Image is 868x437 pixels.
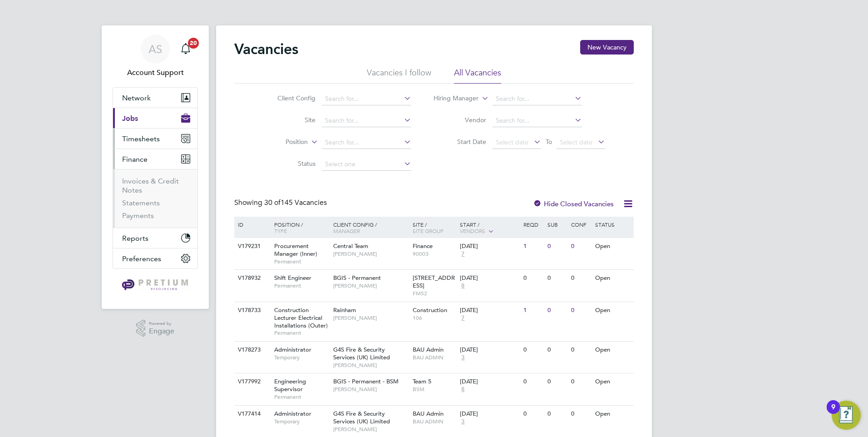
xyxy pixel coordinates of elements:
[460,282,466,290] span: 8
[236,302,267,319] div: V178733
[460,410,519,418] div: [DATE]
[236,238,267,255] div: V179231
[113,248,197,268] button: Preferences
[413,354,456,361] span: BAU ADMIN
[333,386,408,393] span: [PERSON_NAME]
[593,238,632,255] div: Open
[113,149,197,169] button: Finance
[331,217,410,238] div: Client Config /
[521,270,545,287] div: 0
[122,199,160,207] a: Statements
[264,198,281,207] span: 30 of
[263,94,316,102] label: Client Config
[521,373,545,390] div: 0
[521,406,545,422] div: 0
[413,227,444,234] span: Site Group
[460,386,466,393] span: 8
[413,306,447,314] span: Construction
[333,346,390,361] span: G4S Fire & Security Services (UK) Limited
[333,410,390,425] span: G4S Fire & Security Services (UK) Limited
[274,282,329,289] span: Permanent
[274,418,329,425] span: Temporary
[460,346,519,354] div: [DATE]
[413,410,444,417] span: BAU Admin
[274,227,287,234] span: Type
[460,227,485,234] span: Vendors
[413,242,433,250] span: Finance
[234,198,329,208] div: Showing
[274,258,329,265] span: Permanent
[545,373,569,390] div: 0
[413,418,456,425] span: BAU ADMIN
[122,94,151,102] span: Network
[569,217,592,232] div: Conf
[113,67,198,78] span: Account Support
[333,377,399,385] span: BGIS - Permanent - BSM
[263,116,316,124] label: Site
[113,108,197,128] button: Jobs
[274,410,311,417] span: Administrator
[413,274,455,289] span: [STREET_ADDRESS]
[493,93,582,105] input: Search for...
[236,217,267,232] div: ID
[274,329,329,337] span: Permanent
[333,426,408,433] span: [PERSON_NAME]
[560,138,592,146] span: Select date
[274,274,311,282] span: Shift Engineer
[122,177,179,194] a: Invoices & Credit Notes
[593,302,632,319] div: Open
[177,35,195,64] a: 20
[188,38,199,49] span: 20
[580,40,634,55] button: New Vacancy
[410,217,458,238] div: Site /
[434,116,486,124] label: Vendor
[545,406,569,422] div: 0
[263,159,316,168] label: Status
[426,94,478,103] label: Hiring Manager
[122,211,154,220] a: Payments
[460,378,519,386] div: [DATE]
[113,228,197,248] button: Reports
[569,342,592,358] div: 0
[149,328,174,335] span: Engage
[322,158,411,171] input: Select one
[274,242,317,258] span: Procurement Manager (Inner)
[593,270,632,287] div: Open
[264,198,327,207] span: 145 Vacancies
[434,138,486,146] label: Start Date
[460,307,519,314] div: [DATE]
[454,67,501,84] li: All Vacancies
[413,250,456,258] span: 90003
[122,114,138,123] span: Jobs
[274,393,329,401] span: Permanent
[122,134,160,143] span: Timesheets
[460,354,466,362] span: 3
[460,250,466,258] span: 7
[545,217,569,232] div: Sub
[569,302,592,319] div: 0
[458,217,521,239] div: Start /
[545,302,569,319] div: 0
[569,373,592,390] div: 0
[460,314,466,322] span: 7
[413,314,456,322] span: 106
[333,282,408,289] span: [PERSON_NAME]
[593,373,632,390] div: Open
[543,136,555,148] span: To
[333,242,368,250] span: Central Team
[322,136,411,149] input: Search for...
[413,290,456,297] span: FMS2
[521,302,545,319] div: 1
[569,270,592,287] div: 0
[322,114,411,127] input: Search for...
[148,43,162,55] span: AS
[496,138,528,146] span: Select date
[322,93,411,105] input: Search for...
[122,234,148,243] span: Reports
[533,199,614,208] label: Hide Closed Vacancies
[274,354,329,361] span: Temporary
[367,67,431,84] li: Vacancies I follow
[113,169,197,228] div: Finance
[460,243,519,250] div: [DATE]
[413,386,456,393] span: BSM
